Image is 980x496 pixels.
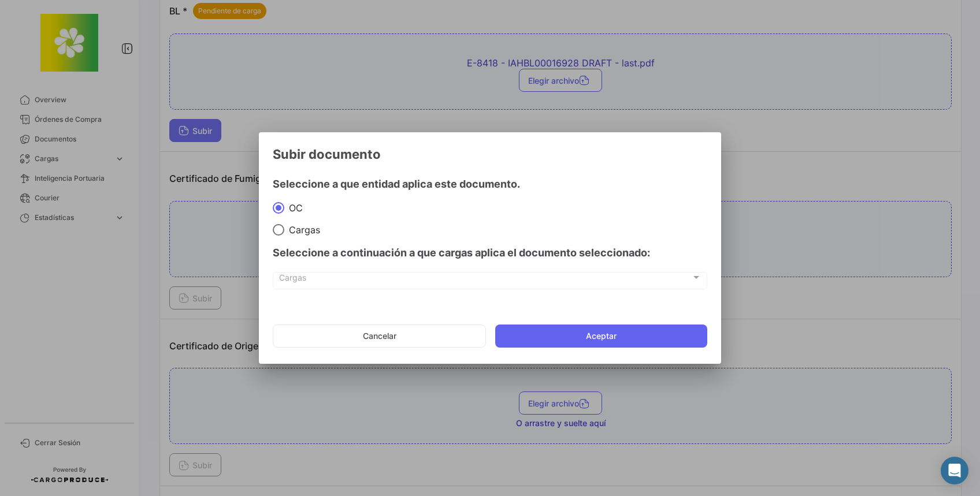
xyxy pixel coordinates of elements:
[273,176,707,192] h4: Seleccione a que entidad aplica este documento.
[284,224,320,236] span: Cargas
[279,275,691,285] span: Cargas
[941,457,968,484] div: Abrir Intercom Messenger
[273,146,707,162] h3: Subir documento
[284,202,303,214] span: OC
[273,245,707,261] h4: Seleccione a continuación a que cargas aplica el documento seleccionado:
[273,325,486,348] button: Cancelar
[495,325,707,348] button: Aceptar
